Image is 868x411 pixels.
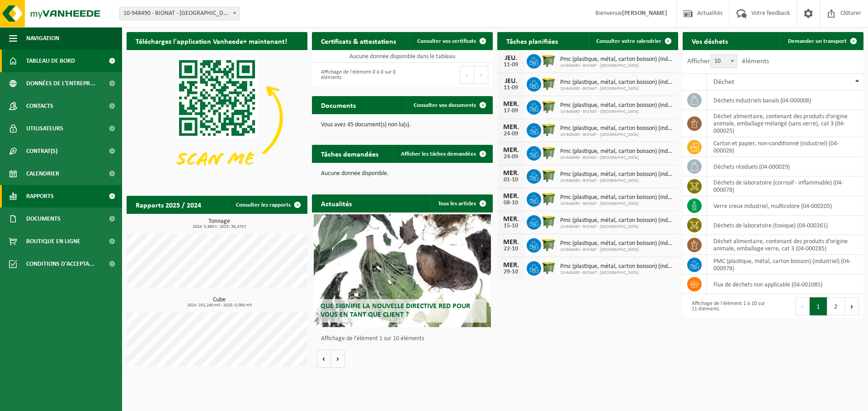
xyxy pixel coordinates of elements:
span: Afficher les tâches demandées [401,151,476,157]
td: déchets industriels banals (04-000008) [707,91,863,110]
img: WB-1100-HPE-GN-50 [541,191,557,206]
h2: Actualités [312,194,361,212]
button: Volgende [331,350,345,368]
a: Demander un transport [781,32,863,50]
td: déchets de laboratoire (toxique) (04-000261) [707,216,863,235]
span: Boutique en ligne [26,230,80,253]
div: 24-09 [502,131,520,137]
td: déchet alimentaire, contenant des produits d'origine animale, emballage verre, cat 3 (04-000285) [707,235,863,255]
td: carton et papier, non-conditionné (industriel) (04-000026) [707,137,863,157]
a: Tous les articles [431,194,492,212]
span: Consulter vos certificats [417,38,476,44]
img: WB-1100-HPE-GN-50 [541,99,557,114]
span: Conditions d'accepta... [26,253,94,275]
img: WB-1100-HPE-GN-50 [541,260,557,275]
img: WB-1100-HPE-GN-50 [541,168,557,183]
span: 10-948490 - BIONAT - [GEOGRAPHIC_DATA] [560,63,674,69]
div: 15-10 [502,223,520,229]
div: MER. [502,147,520,154]
a: Afficher les tâches demandées [394,145,492,163]
div: 29-10 [502,269,520,275]
td: verre creux industriel, multicolore (04-000205) [707,196,863,216]
span: Pmc (plastique, métal, carton boisson) (industriel) [560,148,674,155]
h3: Cube [131,297,307,308]
button: Previous [460,66,474,84]
h2: Vos déchets [683,32,737,50]
span: 10-948490 - BIONAT - [GEOGRAPHIC_DATA] [560,270,674,276]
span: 10-948490 - BIONAT - [GEOGRAPHIC_DATA] [560,201,674,207]
span: Que signifie la nouvelle directive RED pour vous en tant que client ? [321,303,470,319]
span: Pmc (plastique, métal, carton boisson) (industriel) [560,240,674,247]
span: Pmc (plastique, métal, carton boisson) (industriel) [560,56,674,63]
strong: [PERSON_NAME] [622,10,667,17]
img: WB-1100-HPE-GN-50 [541,76,557,91]
div: MER. [502,262,520,269]
img: WB-1100-HPE-GN-50 [541,145,557,160]
span: Pmc (plastique, métal, carton boisson) (industriel) [560,171,674,178]
td: flux de déchets non applicable (04-001085) [707,275,863,294]
span: Demander un transport [788,38,847,44]
a: Consulter vos certificats [410,32,492,50]
span: Consulter vos documents [414,102,476,108]
button: Next [845,297,859,315]
span: Pmc (plastique, métal, carton boisson) (industriel) [560,102,674,109]
span: 2024: 5,980 t - 2025: 38,470 t [131,225,307,229]
h2: Tâches planifiées [497,32,567,50]
p: Affichage de l'élément 1 sur 10 éléments [321,336,488,342]
label: Afficher éléments [687,58,769,65]
h2: Tâches demandées [312,145,387,162]
button: 2 [827,297,845,315]
a: Consulter votre calendrier [589,32,677,50]
span: 10 [711,55,737,68]
div: MER. [502,170,520,177]
span: Données de l'entrepr... [26,72,95,95]
td: Aucune donnée disponible dans le tableau [312,50,493,63]
span: Pmc (plastique, métal, carton boisson) (industriel) [560,125,674,132]
span: 10-948490 - BIONAT - [GEOGRAPHIC_DATA] [560,247,674,253]
span: 10-948490 - BIONAT - [GEOGRAPHIC_DATA] [560,132,674,138]
a: Que signifie la nouvelle directive RED pour vous en tant que client ? [314,214,491,327]
span: 10-948490 - BIONAT - [GEOGRAPHIC_DATA] [560,155,674,161]
img: WB-1100-HPE-GN-50 [541,53,557,68]
button: Vorige [316,350,331,368]
span: Contrat(s) [26,140,57,162]
span: 10-948490 - BIONAT - NAMUR - SUARLÉE [120,7,239,20]
h2: Documents [312,96,365,114]
a: Consulter vos documents [406,96,492,114]
span: 10-948490 - BIONAT - [GEOGRAPHIC_DATA] [560,86,674,92]
h2: Téléchargez l'application Vanheede+ maintenant! [127,32,296,50]
span: Rapports [26,185,54,208]
span: 2024: 251,240 m3 - 2025: 0,000 m3 [131,303,307,308]
button: Previous [795,297,810,315]
div: MER. [502,124,520,131]
img: WB-1100-HPE-GN-50 [541,237,557,252]
span: Contacts [26,95,53,117]
div: MER. [502,216,520,223]
div: JEU. [502,55,520,62]
div: Affichage de l'élément 0 à 0 sur 0 éléments [316,65,398,85]
div: MER. [502,193,520,200]
td: déchets résiduels (04-000029) [707,157,863,176]
span: Consulter votre calendrier [596,38,661,44]
div: Affichage de l'élément 1 à 10 sur 11 éléments [687,296,769,316]
img: WB-1100-HPE-GN-50 [541,122,557,137]
div: MER. [502,239,520,246]
img: Download de VHEPlus App [127,50,307,185]
span: 10 [710,55,737,68]
td: déchet alimentaire, contenant des produits d'origine animale, emballage mélangé (sans verre), cat... [707,110,863,137]
span: 10-948490 - BIONAT - [GEOGRAPHIC_DATA] [560,178,674,184]
div: JEU. [502,78,520,85]
span: Déchet [713,79,734,86]
div: MER. [502,101,520,108]
span: Pmc (plastique, métal, carton boisson) (industriel) [560,79,674,86]
span: Navigation [26,27,59,50]
span: 10-948490 - BIONAT - [GEOGRAPHIC_DATA] [560,224,674,230]
button: 1 [810,297,827,315]
span: 10-948490 - BIONAT - NAMUR - SUARLÉE [119,7,240,20]
span: Tableau de bord [26,50,75,72]
div: 24-09 [502,154,520,160]
span: Utilisateurs [26,117,63,140]
p: Aucune donnée disponible. [321,171,484,177]
span: Calendrier [26,162,59,185]
span: 10-948490 - BIONAT - [GEOGRAPHIC_DATA] [560,109,674,115]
